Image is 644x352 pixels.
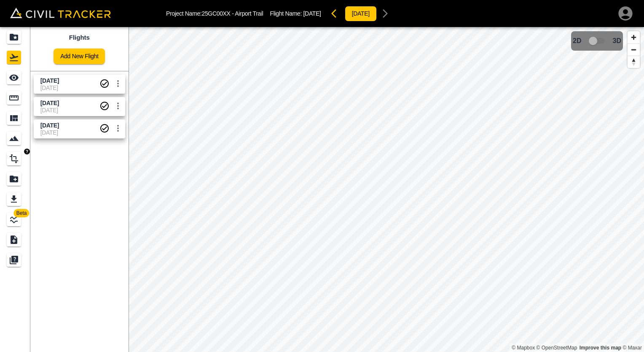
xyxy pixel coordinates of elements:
span: 3D model not uploaded yet [585,33,609,49]
span: 3D [613,37,621,45]
a: Maxar [623,345,642,351]
img: Civil Tracker [10,8,111,18]
canvas: Map [129,27,644,352]
span: 2D [573,37,581,45]
a: OpenStreetMap [537,345,577,351]
button: Zoom out [628,43,640,56]
p: Flight Name: [270,10,321,17]
button: [DATE] [345,6,377,22]
button: Reset bearing to north [628,56,640,68]
p: Project Name: 25GC00XX - Airport Trail [166,10,263,17]
span: [DATE] [303,10,321,17]
a: Mapbox [512,345,535,351]
a: Map feedback [580,345,621,351]
button: Zoom in [628,31,640,43]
